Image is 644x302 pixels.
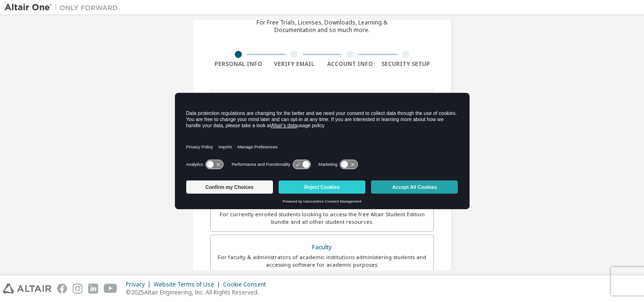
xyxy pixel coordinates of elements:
div: Privacy [126,281,154,288]
img: youtube.svg [104,284,117,294]
img: facebook.svg [57,284,67,294]
div: For faculty & administrators of academic institutions administering students and accessing softwa... [216,253,428,269]
div: Account Info [322,60,378,68]
p: © 2025 Altair Engineering, Inc. All Rights Reserved. [126,288,272,296]
div: For currently enrolled students looking to access the free Altair Student Edition bundle and all ... [216,211,428,226]
div: Security Setup [378,60,434,68]
div: For Free Trials, Licenses, Downloads, Learning & Documentation and so much more. [256,19,388,34]
img: instagram.svg [73,284,83,294]
div: Website Terms of Use [154,281,223,288]
img: linkedin.svg [88,284,98,294]
div: Cookie Consent [223,281,272,288]
div: Verify Email [266,60,322,68]
img: altair_logo.svg [3,284,51,294]
img: Altair One [5,3,123,12]
div: Personal Info [210,60,266,68]
div: Faculty [216,241,428,254]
